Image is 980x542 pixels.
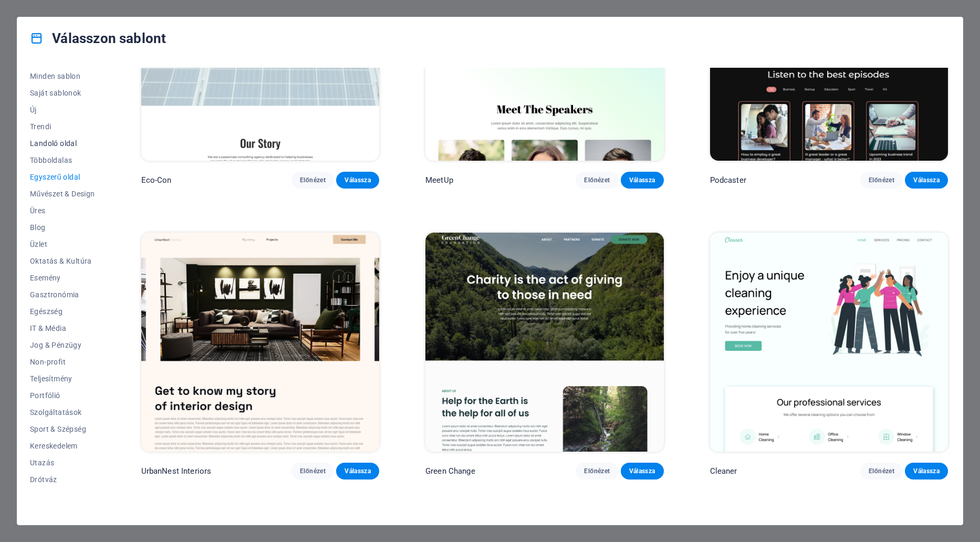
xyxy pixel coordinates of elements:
[30,156,95,164] span: Többoldalas
[905,463,948,480] button: Válassza
[30,303,95,320] button: Egészség
[425,233,663,452] img: Green Change
[30,240,95,248] span: Üzlet
[141,466,212,476] p: UrbanNest Interiors
[300,176,326,184] span: Előnézet
[30,290,95,299] span: Gasztronómia
[291,463,335,480] button: Előnézet
[300,467,326,475] span: Előnézet
[30,72,95,80] span: Minden sablon
[336,463,379,480] button: Válassza
[30,185,95,202] button: Művészet & Design
[913,467,940,475] span: Válassza
[30,135,95,152] button: Landoló oldal
[30,257,95,265] span: Oktatás & Kultúra
[621,172,664,189] button: Válassza
[30,253,95,269] button: Oktatás & Kultúra
[710,175,746,185] p: Podcaster
[425,466,475,476] p: Green Change
[141,233,379,452] img: UrbanNest Interiors
[30,190,95,198] span: Művészet & Design
[30,106,95,114] span: Új
[30,219,95,236] button: Blog
[30,307,95,316] span: Egészség
[629,467,655,475] span: Válassza
[425,175,453,185] p: MeetUp
[30,471,95,488] button: Drótváz
[30,286,95,303] button: Gasztronómia
[584,467,610,475] span: Előnézet
[30,320,95,337] button: IT & Média
[30,404,95,421] button: Szolgáltatások
[860,463,903,480] button: Előnézet
[30,85,95,101] button: Saját sablonok
[345,176,371,184] span: Válassza
[30,337,95,353] button: Jog & Pénzügy
[291,172,335,189] button: Előnézet
[30,324,95,332] span: IT & Média
[30,274,95,282] span: Esemény
[141,175,172,185] p: Eco-Con
[621,463,664,480] button: Válassza
[584,176,610,184] span: Előnézet
[30,118,95,135] button: Trendi
[30,68,95,85] button: Minden sablon
[30,475,95,484] span: Drótváz
[30,341,95,349] span: Jog & Pénzügy
[629,176,655,184] span: Válassza
[869,467,895,475] span: Előnézet
[30,458,95,467] span: Utazás
[30,89,95,97] span: Saját sablonok
[30,152,95,169] button: Többoldalas
[576,463,619,480] button: Előnézet
[905,172,948,189] button: Válassza
[30,202,95,219] button: Üres
[30,358,95,366] span: Non-profit
[710,466,737,476] p: Cleaner
[30,101,95,118] button: Új
[30,437,95,454] button: Kereskedelem
[30,269,95,286] button: Esemény
[576,172,619,189] button: Előnézet
[345,467,371,475] span: Válassza
[860,172,903,189] button: Előnézet
[30,454,95,471] button: Utazás
[30,353,95,370] button: Non-profit
[913,176,940,184] span: Válassza
[30,236,95,253] button: Üzlet
[30,374,95,383] span: Teljesítmény
[710,233,948,452] img: Cleaner
[30,223,95,232] span: Blog
[30,421,95,437] button: Sport & Szépség
[30,391,95,400] span: Portfólió
[30,206,95,215] span: Üres
[336,172,379,189] button: Válassza
[30,30,166,47] h4: Válasszon sablont
[30,122,95,131] span: Trendi
[30,387,95,404] button: Portfólió
[30,370,95,387] button: Teljesítmény
[30,173,95,181] span: Egyszerű oldal
[869,176,895,184] span: Előnézet
[30,139,95,148] span: Landoló oldal
[30,425,95,433] span: Sport & Szépség
[30,442,95,450] span: Kereskedelem
[30,408,95,416] span: Szolgáltatások
[30,169,95,185] button: Egyszerű oldal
